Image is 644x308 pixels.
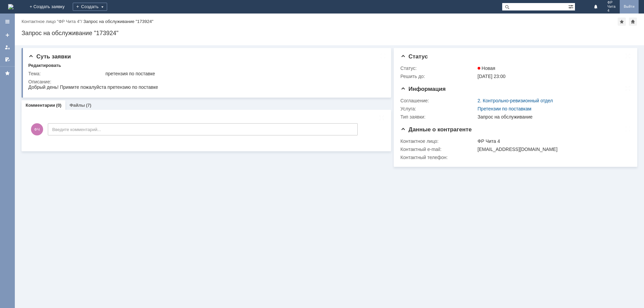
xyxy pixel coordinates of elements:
span: ФР [608,1,616,5]
div: Соглашение: [400,98,476,103]
a: Создать заявку [2,30,13,41]
a: 2. Контрольно-ревизионный отдел [478,98,553,103]
div: На всю страницу [625,86,631,91]
div: ФР Чита 4 [478,138,627,144]
div: На всю страницу [625,53,631,59]
div: (7) [86,103,91,108]
span: ФЧ [31,123,43,135]
span: 4 [608,9,616,13]
div: Сделать домашней страницей [629,18,637,26]
div: (0) [56,103,62,108]
a: Мои согласования [2,54,13,65]
div: Контактный телефон: [400,155,476,160]
div: претензия по поставке [105,71,381,76]
div: Контактное лицо: [400,138,476,144]
div: / [22,19,84,24]
a: Файлы [69,103,85,108]
div: Запрос на обслуживание "173924" [22,30,637,36]
span: Суть заявки [28,53,71,60]
img: logo [8,4,13,9]
a: Перейти на домашнюю страницу [8,4,13,9]
span: Данные о контрагенте [400,126,472,133]
div: Услуга: [400,106,476,111]
a: Комментарии [26,103,55,108]
a: Контактное лицо "ФР Чита 4" [22,19,81,24]
a: Претензии по поставкам [478,106,532,111]
div: [EMAIL_ADDRESS][DOMAIN_NAME] [478,147,627,152]
div: На всю страницу [380,53,386,59]
div: Запрос на обслуживание [478,114,627,120]
div: Тип заявки: [400,114,476,120]
div: Редактировать [28,63,61,68]
span: Информация [400,86,446,92]
div: Запрос на обслуживание "173924" [84,19,154,24]
div: Описание: [28,79,382,84]
div: Создать [73,3,107,11]
span: Чита [608,5,616,9]
div: Контактный e-mail: [400,147,476,152]
div: На всю страницу [625,126,631,132]
div: Тема: [28,71,104,76]
div: Добавить в избранное [618,18,626,26]
span: Расширенный поиск [568,3,575,9]
div: Решить до: [400,74,476,79]
span: Статус [400,53,428,60]
div: На всю страницу [379,115,384,121]
span: [DATE] 23:00 [478,74,506,79]
div: Статус: [400,66,476,71]
span: Новая [478,66,495,71]
a: Мои заявки [2,42,13,53]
